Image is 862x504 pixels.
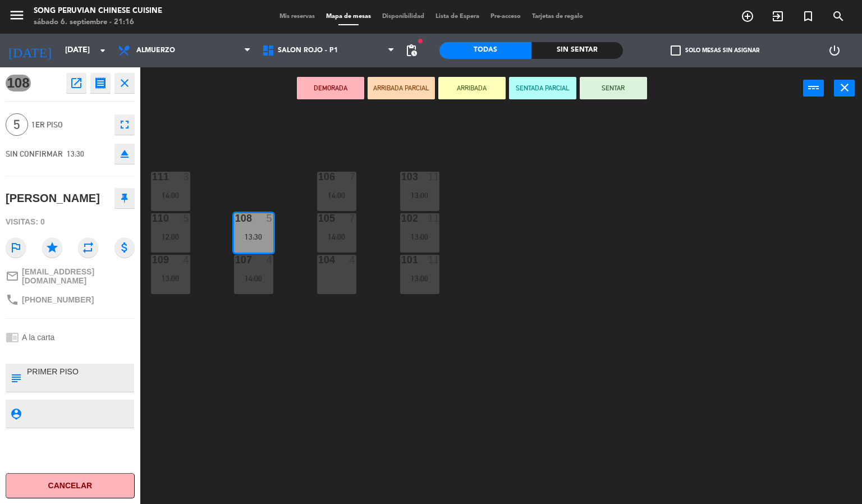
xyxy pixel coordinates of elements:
[42,237,62,258] i: star
[580,77,647,99] button: SENTAR
[509,77,576,99] button: SENTADA PARCIAL
[6,237,26,258] i: outlined_flag
[10,372,22,384] i: subject
[152,172,153,182] div: 111
[94,76,107,90] i: receipt
[828,44,841,57] i: power_settings_new
[400,233,439,241] div: 13:00
[234,274,273,282] div: 14:00
[34,17,162,28] div: sábado 6. septiembre - 21:16
[90,73,111,93] button: receipt
[96,44,109,57] i: arrow_drop_down
[400,274,439,282] div: 13:00
[6,75,31,91] span: 108
[428,255,439,265] div: 11
[151,274,190,282] div: 13:00
[234,233,273,241] div: 13:30
[136,47,175,54] span: Almuerzo
[405,44,418,57] span: pending_actions
[278,47,338,54] span: SALON ROJO - P1
[6,473,135,498] button: Cancelar
[430,13,485,20] span: Lista de Espera
[671,45,681,56] span: check_box_outline_blank
[6,189,100,208] div: [PERSON_NAME]
[267,213,273,223] div: 5
[70,76,83,90] i: open_in_new
[267,255,273,265] div: 4
[152,255,153,265] div: 109
[350,172,356,182] div: 7
[67,149,84,158] span: 13:30
[8,7,25,24] i: menu
[377,13,430,20] span: Disponibilidad
[22,267,135,285] span: [EMAIL_ADDRESS][DOMAIN_NAME]
[184,255,190,265] div: 4
[31,118,109,131] span: 1er piso
[368,77,435,99] button: ARRIBADA PARCIAL
[439,42,531,59] div: Todas
[118,118,131,131] i: fullscreen
[22,333,54,342] span: A la carta
[6,149,63,158] span: SIN CONFIRMAR
[428,172,439,182] div: 11
[118,147,131,161] i: eject
[274,13,320,20] span: Mis reservas
[6,269,19,283] i: mail_outline
[350,213,356,223] div: 7
[297,77,364,99] button: DEMORADA
[317,233,356,241] div: 14:00
[417,38,424,44] span: fiber_manual_record
[807,81,820,94] i: power_input
[671,45,759,56] label: Solo mesas sin asignar
[401,213,402,223] div: 102
[151,233,190,241] div: 12:00
[6,293,19,306] i: phone
[8,7,25,28] button: menu
[151,191,190,199] div: 14:00
[114,73,135,93] button: close
[400,191,439,199] div: 13:00
[118,76,131,90] i: close
[114,114,135,135] button: fullscreen
[78,237,98,258] i: repeat
[114,144,135,164] button: eject
[771,10,785,23] i: exit_to_app
[834,80,855,97] button: close
[152,213,153,223] div: 110
[235,213,236,223] div: 108
[832,10,845,23] i: search
[317,191,356,199] div: 14:00
[320,13,377,20] span: Mapa de mesas
[838,81,851,94] i: close
[184,213,190,223] div: 5
[22,295,94,304] span: [PHONE_NUMBER]
[531,42,623,59] div: Sin sentar
[34,6,162,17] div: Song Peruvian Chinese Cuisine
[741,10,754,23] i: add_circle_outline
[184,172,190,182] div: 3
[801,10,815,23] i: turned_in_not
[66,73,86,93] button: open_in_new
[485,13,526,20] span: Pre-acceso
[6,212,135,232] div: Visitas: 0
[114,237,135,258] i: attach_money
[10,407,22,420] i: person_pin
[803,80,824,97] button: power_input
[6,267,135,285] a: mail_outline[EMAIL_ADDRESS][DOMAIN_NAME]
[235,255,236,265] div: 107
[6,331,19,344] i: chrome_reader_mode
[428,213,439,223] div: 11
[438,77,506,99] button: ARRIBADA
[526,13,589,20] span: Tarjetas de regalo
[401,255,402,265] div: 101
[350,255,356,265] div: 4
[6,113,28,136] span: 5
[401,172,402,182] div: 103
